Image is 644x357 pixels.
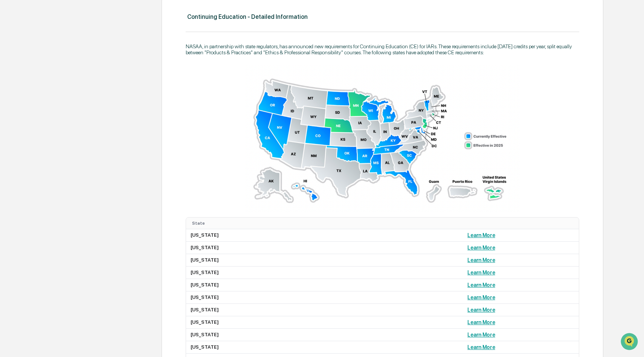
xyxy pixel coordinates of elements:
td: [US_STATE] [186,291,463,304]
td: [US_STATE] [186,229,463,242]
div: Continuing Education - Detailed Information [187,13,308,20]
span: Pylon [75,128,91,133]
a: 🔎Data Lookup [5,106,50,120]
span: Attestations [62,95,93,103]
span: Data Lookup [15,109,47,117]
a: Learn More [467,344,495,350]
p: How can we help? [8,16,137,28]
img: 1746055101610-c473b297-6a78-478c-a979-82029cc54cd1 [8,58,21,71]
td: [US_STATE] [186,329,463,341]
div: We're available if you need us! [26,65,95,71]
a: Powered byPylon [53,127,91,133]
img: States with IAR CE requirements [245,65,520,213]
a: Learn More [467,307,495,313]
a: Learn More [467,257,495,263]
div: 🖐️ [8,96,14,102]
div: Toggle SortBy [192,221,460,226]
div: 🔎 [8,110,14,116]
td: [US_STATE] [186,242,463,254]
a: 🗄️Attestations [52,92,96,106]
span: Preclearance [15,95,49,103]
td: [US_STATE] [186,254,463,267]
div: Toggle SortBy [469,221,575,226]
a: Learn More [467,282,495,288]
iframe: Open customer support [620,332,640,352]
td: [US_STATE] [186,304,463,316]
a: Learn More [467,232,495,238]
button: Start new chat [128,60,137,69]
td: [US_STATE] [186,279,463,291]
td: [US_STATE] [186,341,463,354]
div: Start new chat [26,58,124,65]
a: Learn More [467,332,495,338]
div: NASAA, in partnership with state regulators, has announced new requirements for Continuing Educat... [186,43,579,55]
div: 🗄️ [55,96,61,102]
a: 🖐️Preclearance [5,92,52,106]
a: Learn More [467,294,495,300]
td: [US_STATE] [186,267,463,279]
a: Learn More [467,319,495,325]
td: [US_STATE] [186,316,463,329]
a: Learn More [467,270,495,276]
a: Learn More [467,245,495,251]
